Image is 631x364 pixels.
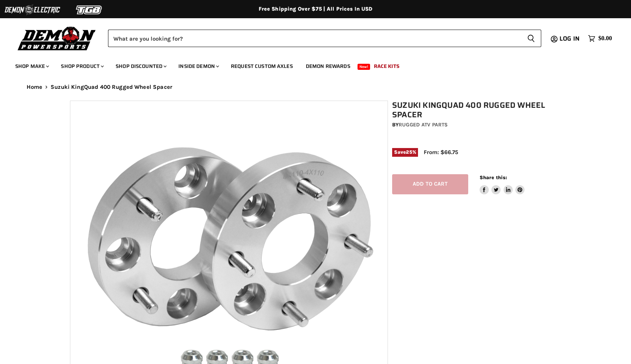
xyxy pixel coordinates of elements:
span: Suzuki KingQuad 400 Rugged Wheel Spacer [51,84,172,90]
img: Demon Electric Logo 2 [4,3,61,17]
a: Shop Product [55,58,108,74]
a: Home [27,84,43,90]
h1: Suzuki KingQuad 400 Rugged Wheel Spacer [392,101,566,120]
img: TGB Logo 2 [61,3,118,17]
nav: Breadcrumbs [11,84,620,90]
aside: Share this: [480,174,525,194]
span: New! [358,64,370,70]
a: Race Kits [368,58,405,74]
a: Request Custom Axles [225,58,299,74]
a: Inside Demon [173,58,224,74]
ul: Main menu [10,55,610,74]
button: Search [521,30,541,47]
input: Search [108,30,521,47]
a: $0.00 [584,33,616,44]
a: Demon Rewards [300,58,356,74]
form: Product [108,30,541,47]
span: Log in [559,34,580,43]
span: 25 [406,149,412,155]
div: Free Shipping Over $75 | All Prices In USD [11,6,620,13]
a: Rugged ATV Parts [399,121,448,128]
img: Demon Powersports [15,25,99,52]
span: Share this: [480,175,507,180]
a: Shop Make [10,58,54,74]
div: by [392,121,566,129]
span: $0.00 [598,35,612,42]
span: From: $66.75 [424,149,458,156]
a: Log in [556,35,584,42]
a: Shop Discounted [110,58,171,74]
span: Save % [392,148,418,156]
